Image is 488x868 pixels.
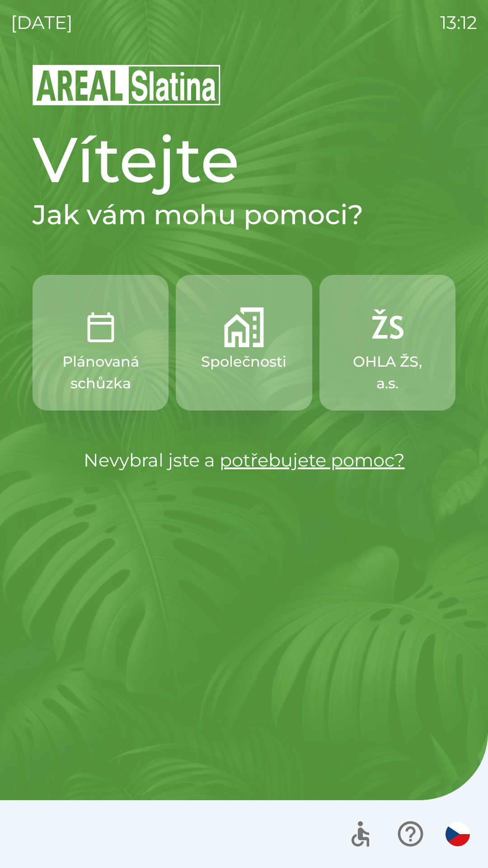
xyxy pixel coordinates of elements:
img: 0ea463ad-1074-4378-bee6-aa7a2f5b9440.png [81,307,121,347]
button: Společnosti [176,275,312,410]
p: OHLA ŽS, a.s. [341,351,434,394]
button: OHLA ŽS, a.s. [319,275,455,410]
p: Plánovaná schůzka [54,351,147,394]
img: 9f72f9f4-8902-46ff-b4e6-bc4241ee3c12.png [367,307,407,347]
p: 13:12 [440,9,477,36]
p: Společnosti [201,351,286,373]
p: [DATE] [11,9,73,36]
h2: Jak vám mohu pomoci? [33,198,455,231]
h1: Vítejte [33,121,455,198]
button: Plánovaná schůzka [33,275,169,410]
img: Logo [33,63,455,107]
img: 58b4041c-2a13-40f9-aad2-b58ace873f8c.png [224,307,264,347]
p: Nevybral jste a [33,447,455,474]
a: potřebujete pomoc? [220,449,405,471]
img: cs flag [446,822,470,846]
